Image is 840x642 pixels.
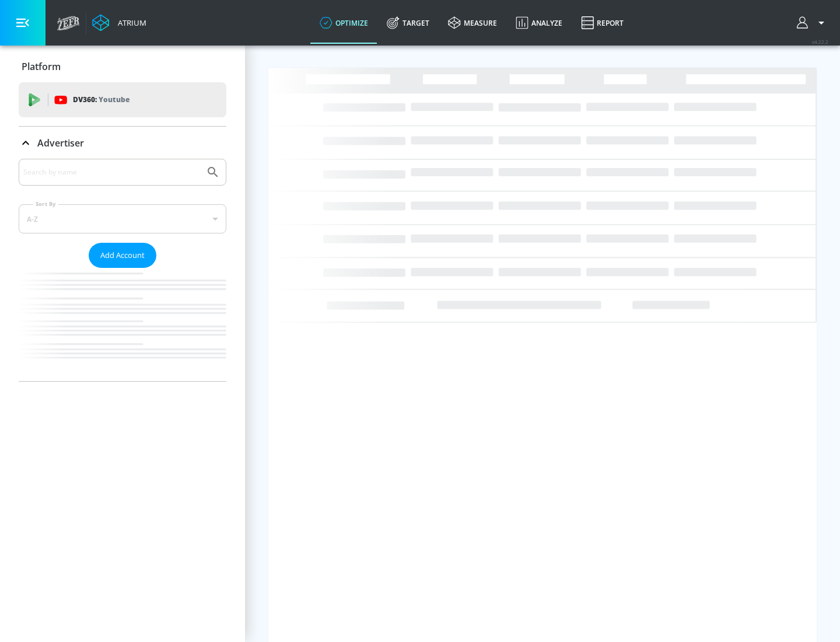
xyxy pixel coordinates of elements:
div: A-Z [19,204,226,233]
p: Advertiser [37,137,84,149]
div: Atrium [113,18,146,28]
input: Search by name [23,165,200,180]
a: Target [377,2,439,44]
div: DV360: Youtube [19,82,226,117]
div: Advertiser [19,127,226,159]
span: v 4.22.2 [812,39,828,45]
a: optimize [310,2,377,44]
a: Report [572,2,633,44]
a: measure [439,2,506,44]
p: Platform [22,60,61,73]
a: Analyze [506,2,572,44]
label: Sort By [33,200,58,208]
p: Youtube [99,93,129,106]
div: Platform [19,50,226,83]
p: DV360: [73,93,129,106]
span: Add Account [100,249,145,262]
nav: list of Advertiser [19,268,226,381]
div: Advertiser [19,159,226,381]
button: Add Account [89,243,156,268]
a: Atrium [92,14,146,32]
